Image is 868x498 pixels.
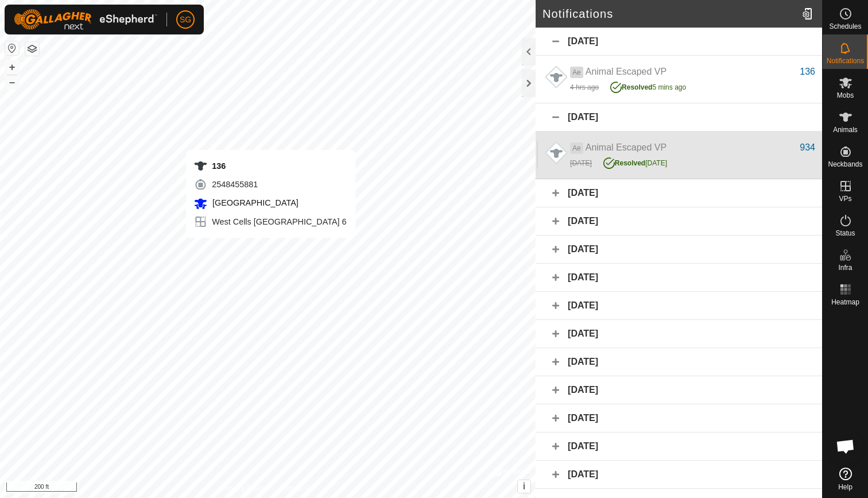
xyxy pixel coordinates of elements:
span: Ae [570,142,583,154]
a: Help [823,463,868,495]
div: 4 hrs ago [570,82,599,92]
span: Mobs [837,92,854,99]
span: Ae [570,67,583,78]
span: Notifications [827,57,864,64]
div: [DATE] [536,28,822,56]
a: Privacy Policy [222,483,265,493]
div: [DATE] [536,404,822,433]
img: Gallagher Logo [14,9,157,30]
button: + [5,60,19,74]
div: West Cells [GEOGRAPHIC_DATA] 6 [193,215,346,229]
div: [DATE] [603,155,667,168]
div: 5 mins ago [610,79,686,92]
button: Reset Map [5,41,19,55]
button: – [5,75,19,89]
button: Map Layers [25,42,39,56]
span: VPs [839,195,851,202]
div: [DATE] [536,207,822,236]
span: Heatmap [831,299,859,306]
a: Contact Us [279,483,313,493]
div: [DATE] [536,348,822,376]
div: [DATE] [570,158,592,168]
span: [GEOGRAPHIC_DATA] [210,198,299,207]
span: Animals [833,126,858,133]
div: [DATE] [536,292,822,320]
div: 2548455881 [193,177,346,191]
div: [DATE] [536,433,822,461]
span: Resolved [615,159,645,167]
div: [DATE] [536,103,822,132]
span: Animal Escaped VP [586,67,666,76]
div: [DATE] [536,264,822,292]
span: Help [838,484,852,491]
span: Status [835,230,855,237]
div: [DATE] [536,320,822,348]
span: Animal Escaped VP [586,142,666,152]
div: 136 [193,159,346,173]
button: i [518,480,530,493]
div: 934 [800,141,815,155]
div: [DATE] [536,236,822,264]
div: Open chat [828,429,863,464]
span: Neckbands [828,161,862,168]
h2: Notifications [542,7,797,21]
div: [DATE] [536,376,822,404]
span: Resolved [622,83,652,91]
span: Infra [838,264,852,271]
div: [DATE] [536,461,822,489]
span: i [523,481,525,491]
span: Schedules [829,23,861,30]
div: [DATE] [536,179,822,207]
div: 136 [800,65,815,79]
span: SG [180,14,191,26]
